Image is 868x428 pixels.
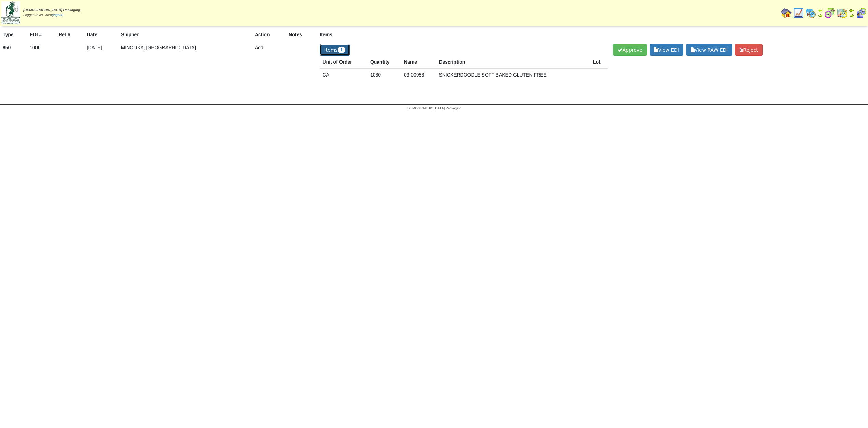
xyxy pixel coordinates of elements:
[367,56,401,68] th: Quantity
[818,8,823,13] img: arrowleft.gif
[320,68,367,81] td: CA
[805,8,816,18] img: calendarprod.gif
[118,41,252,91] td: MINOOKA, [GEOGRAPHIC_DATA]
[849,13,854,18] img: arrowright.gif
[436,56,590,68] th: Description
[613,44,647,56] span: Approve
[118,28,252,41] th: Shipper
[856,8,867,18] img: calendarcustomer.gif
[436,68,590,81] td: SNICKERDOODLE SOFT BAKED GLUTEN FREE
[824,8,835,18] img: calendarblend.gif
[320,56,367,68] th: Unit of Order
[3,45,11,50] strong: 850
[317,28,610,41] th: Items
[406,107,461,110] span: [DEMOGRAPHIC_DATA] Packaging
[401,56,436,68] th: Name
[1,1,20,24] img: zoroco-logo-small.webp
[56,28,84,41] th: Rel #
[23,8,80,12] span: [DEMOGRAPHIC_DATA] Packaging
[320,44,350,56] button: Items1
[650,44,683,56] span: View EDI
[793,8,804,18] img: line_graph.gif
[849,8,854,13] img: arrowleft.gif
[781,8,792,18] img: home.gif
[735,44,762,56] span: Reject
[84,28,118,41] th: Date
[52,13,63,17] a: (logout)
[837,8,848,18] img: calendarinout.gif
[27,41,56,91] td: 1006
[23,8,80,17] span: Logged in as Crost
[252,28,286,41] th: Action
[84,41,118,91] td: [DATE]
[590,56,608,68] th: Lot
[818,13,823,18] img: arrowright.gif
[252,41,286,91] td: Add
[27,28,56,41] th: EDI #
[401,68,436,81] td: 03-00958
[286,28,317,41] th: Notes
[686,44,733,56] span: View RAW EDI
[338,47,345,53] span: 1
[367,68,401,81] td: 1080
